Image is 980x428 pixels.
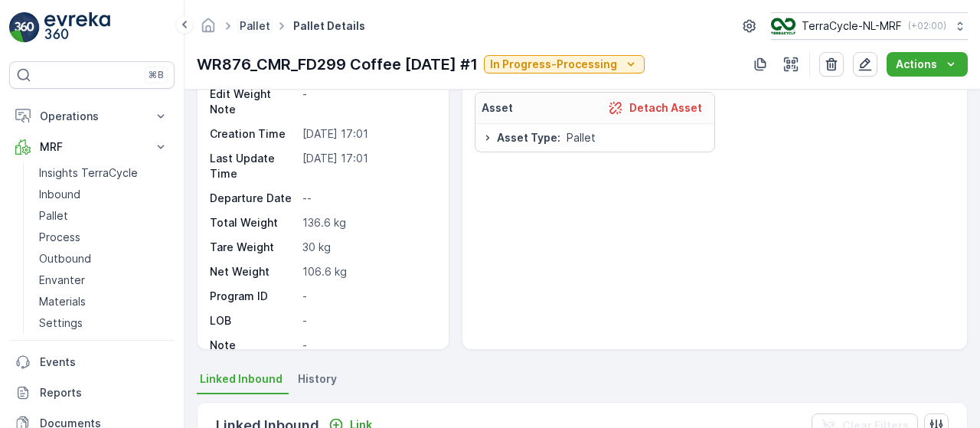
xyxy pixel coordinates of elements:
[896,57,937,72] p: Actions
[802,18,902,34] p: TerraCycle-NL-MRF
[39,294,86,309] p: Materials
[302,126,433,142] p: [DATE] 17:01
[602,99,708,117] button: Detach Asset
[33,184,175,205] a: Inbound
[33,205,175,227] a: Pallet
[302,313,433,328] p: -
[40,139,144,155] p: MRF
[240,19,270,32] a: Pallet
[149,69,164,81] p: ⌘B
[33,270,175,291] a: Envanter
[39,208,68,224] p: Pallet
[9,377,175,408] a: Reports
[39,315,83,331] p: Settings
[33,291,175,312] a: Materials
[210,215,296,230] p: Total Weight
[200,23,217,36] a: Homepage
[210,87,296,117] p: Edit Weight Note
[33,312,175,334] a: Settings
[908,20,946,32] p: ( +02:00 )
[39,165,138,181] p: Insights TerraCycle
[484,55,645,74] button: In Progress-Processing
[210,240,296,255] p: Tare Weight
[44,12,110,43] img: logo_light-DOdMpM7g.png
[302,264,433,279] p: 106.6 kg
[9,12,40,43] img: logo
[200,371,283,387] span: Linked Inbound
[302,151,433,181] p: [DATE] 17:01
[39,230,80,245] p: Process
[33,162,175,184] a: Insights TerraCycle
[9,132,175,162] button: MRF
[290,18,368,34] span: Pallet Details
[629,100,702,116] p: Detach Asset
[482,100,513,116] p: Asset
[302,240,433,255] p: 30 kg
[40,109,144,124] p: Operations
[9,101,175,132] button: Operations
[302,191,433,206] p: --
[567,130,596,145] span: Pallet
[40,354,168,370] p: Events
[210,289,296,304] p: Program ID
[40,385,168,400] p: Reports
[771,18,795,34] img: TC_v739CUj.png
[490,57,617,72] p: In Progress-Processing
[302,87,433,117] p: -
[887,52,968,77] button: Actions
[210,338,296,353] p: Note
[210,151,296,181] p: Last Update Time
[33,248,175,270] a: Outbound
[197,53,478,76] p: WR876_CMR_FD299 Coffee [DATE] #1
[302,289,433,304] p: -
[210,126,296,142] p: Creation Time
[210,264,296,279] p: Net Weight
[298,371,337,387] span: History
[302,215,433,230] p: 136.6 kg
[497,130,560,145] span: Asset Type :
[39,251,91,266] p: Outbound
[9,347,175,377] a: Events
[302,338,433,353] p: -
[39,273,85,288] p: Envanter
[210,313,296,328] p: LOB
[210,191,296,206] p: Departure Date
[33,227,175,248] a: Process
[39,187,80,202] p: Inbound
[771,12,968,40] button: TerraCycle-NL-MRF(+02:00)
